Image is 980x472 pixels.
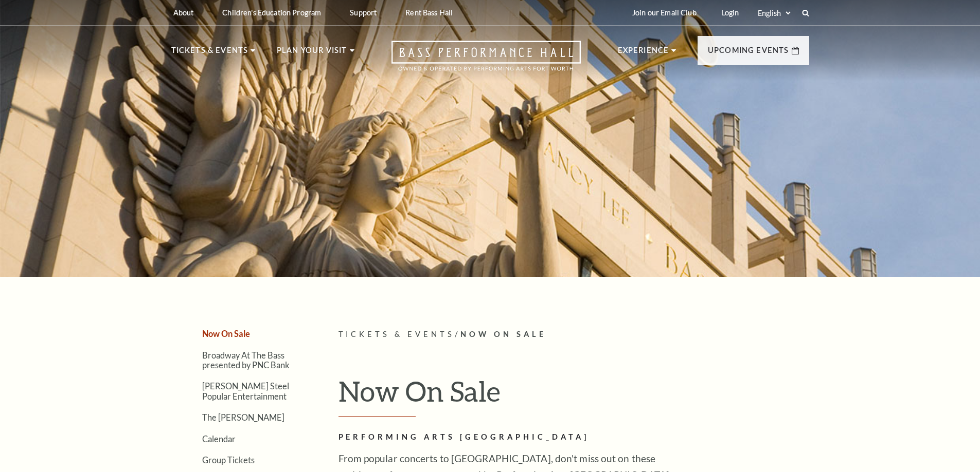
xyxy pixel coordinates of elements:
[460,330,546,338] span: Now On Sale
[338,330,455,338] span: Tickets & Events
[202,434,236,444] a: Calendar
[756,8,792,18] select: Select:
[618,44,669,63] p: Experience
[222,8,321,17] p: Children's Education Program
[202,329,250,338] a: Now On Sale
[708,44,789,63] p: Upcoming Events
[405,8,453,17] p: Rent Bass Hall
[338,431,673,444] h2: Performing Arts [GEOGRAPHIC_DATA]
[350,8,377,17] p: Support
[171,44,248,63] p: Tickets & Events
[277,44,347,63] p: Plan Your Visit
[202,381,289,401] a: [PERSON_NAME] Steel Popular Entertainment
[338,374,809,417] h1: Now On Sale
[173,8,194,17] p: About
[338,328,809,341] p: /
[202,412,284,422] a: The [PERSON_NAME]
[202,455,255,465] a: Group Tickets
[202,350,290,370] a: Broadway At The Bass presented by PNC Bank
